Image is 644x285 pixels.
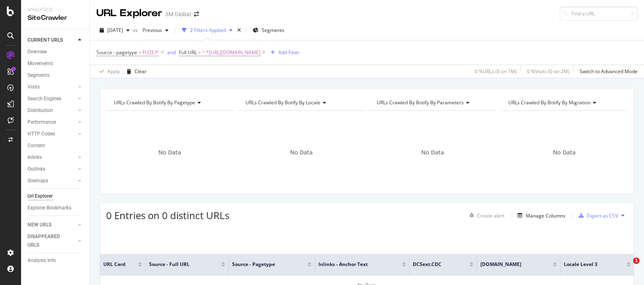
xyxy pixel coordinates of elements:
[421,148,444,156] span: No Data
[28,256,56,265] div: Analysis Info
[114,99,195,106] span: URLs Crawled By Botify By pagetype
[318,261,390,268] span: Inlinks - Anchor Text
[377,99,464,106] span: URLs Crawled By Botify By parameters
[202,47,260,58] span: ^.*[URL][DOMAIN_NAME]
[96,6,162,20] div: URL Explorer
[514,211,565,220] button: Manage Columns
[28,36,76,44] a: CURRENT URLS
[28,153,76,162] a: Inlinks
[28,177,76,185] a: Sitemaps
[28,232,76,249] a: DISAPPEARED URLS
[28,95,61,103] div: Search Engines
[149,261,209,268] span: Source - Full URL
[466,209,504,222] button: Create alert
[249,24,288,37] button: Segments
[112,96,226,109] h4: URLs Crawled By Botify By pagetype
[28,141,45,150] div: Content
[28,153,42,162] div: Inlinks
[179,24,236,37] button: 2 Filters Applied
[167,49,176,56] button: and
[28,83,40,91] div: Visits
[165,10,191,18] div: 3M Global
[28,6,83,13] div: Analytics
[28,83,76,91] a: Visits
[28,36,63,44] div: CURRENT URLS
[564,261,614,268] span: locale Level 3
[508,99,591,106] span: URLs Crawled By Botify By migration
[28,48,47,56] div: Overview
[133,27,139,34] span: vs
[28,165,76,173] a: Outlinks
[576,65,638,78] button: Switch to Advanced Mode
[28,71,84,80] a: Segments
[267,48,300,57] button: Add Filter
[576,209,618,222] button: Export as CSV
[553,148,576,156] span: No Data
[134,68,147,75] div: Clear
[198,49,201,56] span: =
[587,212,618,219] div: Export as CSV
[143,47,159,58] span: FUZE/*
[28,177,48,185] div: Sitemaps
[475,68,517,75] div: 0 % URLs ( 0 on 1M )
[28,118,76,127] a: Performance
[158,148,181,156] span: No Data
[96,49,137,56] span: Source - pagetype
[236,26,243,34] div: times
[28,130,55,138] div: HTTP Codes
[28,106,76,115] a: Distribution
[28,59,84,68] a: Movements
[28,95,76,103] a: Search Engines
[28,165,45,173] div: Outlinks
[28,71,49,80] div: Segments
[103,261,136,268] span: URL Card
[28,192,53,201] div: Url Explorer
[139,49,141,56] span: =
[28,221,76,229] a: NEW URLS
[262,27,284,34] span: Segments
[107,27,123,34] span: 2025 Aug. 24th
[28,221,51,229] div: NEW URLS
[375,96,489,109] h4: URLs Crawled By Botify By parameters
[96,65,120,78] button: Apply
[28,192,84,201] a: Url Explorer
[580,68,638,75] div: Switch to Advanced Mode
[278,49,300,56] div: Add Filter
[139,27,162,34] span: Previous
[194,11,199,17] div: arrow-right-arrow-left
[28,48,84,56] a: Overview
[124,65,147,78] button: Clear
[616,258,636,277] iframe: Intercom live chat
[179,49,197,56] span: Full URL
[106,209,229,222] span: 0 Entries on 0 distinct URLs
[526,212,565,219] div: Manage Columns
[139,24,172,37] button: Previous
[28,130,76,138] a: HTTP Codes
[96,24,133,37] button: [DATE]
[28,141,84,150] a: Content
[28,106,53,115] div: Distribution
[413,261,457,268] span: DCSext.CDC
[507,96,621,109] h4: URLs Crawled By Botify By migration
[167,49,176,56] div: and
[28,232,68,249] div: DISAPPEARED URLS
[190,27,226,34] div: 2 Filters Applied
[28,59,53,68] div: Movements
[290,148,313,156] span: No Data
[28,118,56,127] div: Performance
[527,68,569,75] div: 0 % Visits ( 0 on 2M )
[480,261,541,268] span: [DOMAIN_NAME]
[28,204,71,212] div: Explorer Bookmarks
[633,258,640,264] span: 1
[232,261,295,268] span: Source - pagetype
[28,256,84,265] a: Analysis Info
[477,212,504,219] div: Create alert
[28,13,83,23] div: SiteCrawler
[28,204,84,212] a: Explorer Bookmarks
[107,68,120,75] div: Apply
[245,99,320,106] span: URLs Crawled By Botify By locale
[560,6,638,21] input: Find a URL
[244,96,358,109] h4: URLs Crawled By Botify By locale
